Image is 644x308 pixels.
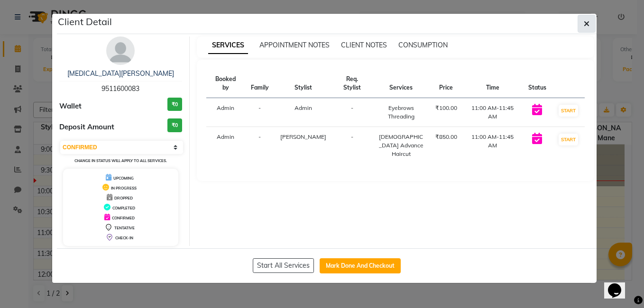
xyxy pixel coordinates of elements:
[112,216,135,220] span: CONFIRMED
[106,36,135,65] img: avatar
[245,127,275,164] td: -
[114,226,135,230] span: TENTATIVE
[275,69,332,98] th: Stylist
[378,104,424,121] div: Eyebrows Threading
[112,206,135,210] span: COMPLETED
[206,69,245,98] th: Booked by
[559,134,578,145] button: START
[332,127,373,164] td: -
[206,127,245,164] td: Admin
[435,133,457,141] div: ₹850.00
[341,41,387,49] span: CLIENT NOTES
[430,69,463,98] th: Price
[59,101,82,112] span: Wallet
[604,270,635,299] iframe: chat widget
[463,69,523,98] th: Time
[463,127,523,164] td: 11:00 AM-11:45 AM
[378,133,424,158] div: [DEMOGRAPHIC_DATA] Advance Haircut
[398,41,448,49] span: CONSUMPTION
[59,122,114,133] span: Deposit Amount
[167,98,182,111] h3: ₹0
[259,41,330,49] span: APPOINTMENT NOTES
[58,15,112,29] h5: Client Detail
[111,186,137,190] span: IN PROGRESS
[114,196,133,200] span: DROPPED
[280,133,326,140] span: [PERSON_NAME]
[332,69,373,98] th: Req. Stylist
[245,98,275,127] td: -
[245,69,275,98] th: Family
[167,118,182,132] h3: ₹0
[294,104,312,111] span: Admin
[373,69,430,98] th: Services
[332,98,373,127] td: -
[463,98,523,127] td: 11:00 AM-11:45 AM
[67,69,174,78] a: [MEDICAL_DATA][PERSON_NAME]
[206,98,245,127] td: Admin
[435,104,457,112] div: ₹100.00
[559,105,578,117] button: START
[113,176,134,181] span: UPCOMING
[115,236,133,240] span: CHECK-IN
[523,69,552,98] th: Status
[208,37,248,54] span: SERVICES
[253,258,314,273] button: Start All Services
[101,84,139,93] span: 9511600083
[320,258,401,273] button: Mark Done And Checkout
[74,158,167,163] small: Change in status will apply to all services.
